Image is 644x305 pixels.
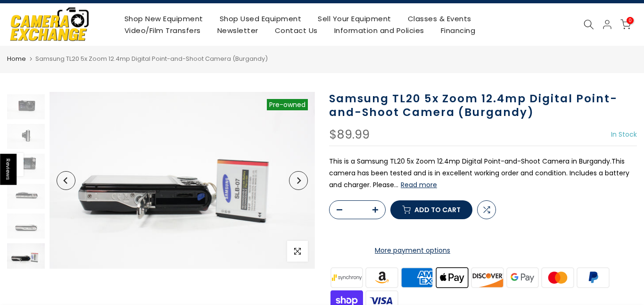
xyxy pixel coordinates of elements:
[116,13,211,25] a: Shop New Equipment
[470,266,505,289] img: discover
[435,266,470,289] img: apple pay
[7,54,26,64] a: Home
[399,266,435,289] img: american express
[390,200,472,219] button: Add to cart
[35,54,268,63] span: Samsung TL20 5x Zoom 12.4mp Digital Point-and-Shoot Camera (Burgandy)
[399,13,479,25] a: Classes & Events
[611,130,637,139] span: In Stock
[620,19,631,30] a: 0
[329,266,364,289] img: synchrony
[310,13,400,25] a: Sell Your Equipment
[627,17,634,24] span: 0
[364,266,400,289] img: amazon payments
[266,25,326,36] a: Contact Us
[57,171,75,190] button: Previous
[329,156,637,191] p: This is a Samsung TL20 5x Zoom 12.4mp Digital Point-and-Shoot Camera in Burgandy.This camera has ...
[414,206,461,213] span: Add to cart
[329,129,370,141] div: $89.99
[432,25,484,36] a: Financing
[289,171,308,190] button: Next
[116,25,209,36] a: Video/Film Transfers
[326,25,432,36] a: Information and Policies
[329,92,637,119] h1: Samsung TL20 5x Zoom 12.4mp Digital Point-and-Shoot Camera (Burgandy)
[505,266,540,289] img: google pay
[576,266,611,289] img: paypal
[209,25,266,36] a: Newsletter
[329,245,496,256] a: More payment options
[211,13,310,25] a: Shop Used Equipment
[401,181,437,189] button: Read more
[540,266,576,289] img: master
